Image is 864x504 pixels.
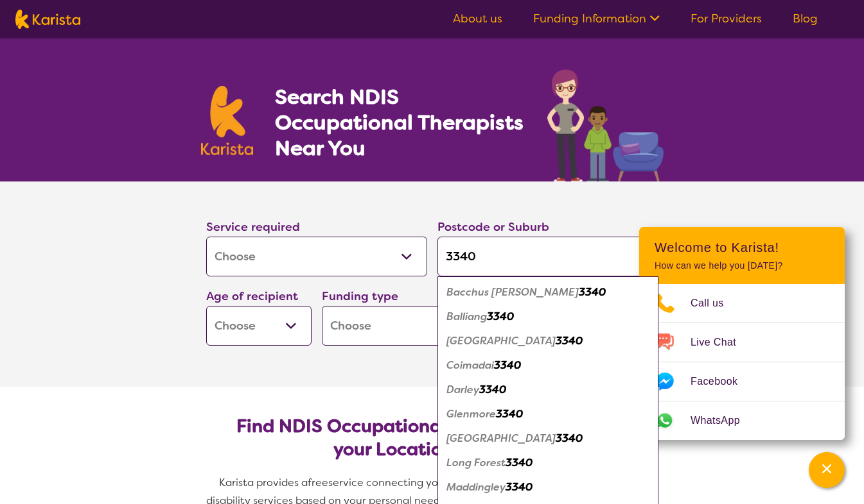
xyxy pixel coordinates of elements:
[308,476,328,489] span: free
[691,294,739,313] span: Call us
[437,219,549,235] label: Postcode or Suburb
[444,402,652,426] div: Glenmore 3340
[444,378,652,402] div: Darley 3340
[446,456,506,469] em: Long Forest
[322,289,398,304] label: Funding type
[639,227,845,440] div: Channel Menu
[446,285,579,299] em: Bacchus [PERSON_NAME]
[691,372,753,391] span: Facebook
[201,86,254,155] img: Karista logo
[809,452,845,488] button: Channel Menu
[691,11,762,26] a: For Providers
[556,334,583,348] em: 3340
[691,333,752,352] span: Live Chat
[444,280,652,305] div: Bacchus Marsh 3340
[446,383,479,396] em: Darley
[793,11,818,26] a: Blog
[506,480,533,494] em: 3340
[446,310,487,323] em: Balliang
[444,426,652,451] div: Hopetoun Park 3340
[579,285,606,299] em: 3340
[556,432,583,445] em: 3340
[446,407,496,421] em: Glenmore
[446,432,556,445] em: [GEOGRAPHIC_DATA]
[446,358,494,372] em: Coimadai
[547,69,664,181] img: occupational-therapy
[453,11,502,26] a: About us
[446,334,556,348] em: [GEOGRAPHIC_DATA]
[655,260,829,271] p: How can we help you [DATE]?
[496,407,523,421] em: 3340
[639,284,845,440] ul: Choose channel
[444,329,652,353] div: Balliang East 3340
[206,289,298,304] label: Age of recipient
[494,358,521,372] em: 3340
[444,451,652,475] div: Long Forest 3340
[487,310,514,323] em: 3340
[655,240,829,255] h2: Welcome to Karista!
[446,480,506,494] em: Maddingley
[444,305,652,329] div: Balliang 3340
[206,219,300,235] label: Service required
[444,475,652,500] div: Maddingley 3340
[479,383,506,396] em: 3340
[506,456,533,469] em: 3340
[275,84,525,161] h1: Search NDIS Occupational Therapists Near You
[15,10,80,29] img: Karista logo
[639,401,845,440] a: Web link opens in a new tab.
[691,411,755,430] span: WhatsApp
[219,476,308,489] span: Karista provides a
[437,237,658,276] input: Type
[533,11,660,26] a: Funding Information
[216,415,648,461] h2: Find NDIS Occupational Therapists based on your Location & Needs
[444,353,652,378] div: Coimadai 3340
